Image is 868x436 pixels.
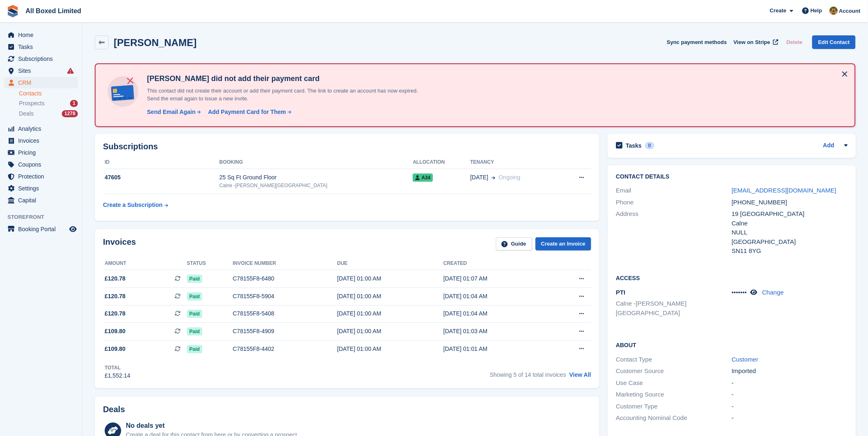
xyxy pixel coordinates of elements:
[413,174,433,182] span: A34
[105,274,126,283] span: £120.78
[616,390,732,399] div: Marketing Source
[443,274,550,283] div: [DATE] 01:07 AM
[667,35,727,49] button: Sync payment methods
[18,77,68,88] span: CRM
[68,224,78,234] a: Preview store
[734,38,770,46] span: View on Stripe
[337,327,444,336] div: [DATE] 01:00 AM
[732,219,847,228] div: Calne
[187,292,202,301] span: Paid
[569,371,591,378] a: View All
[105,292,126,301] span: £120.78
[4,41,78,53] a: menu
[732,356,758,363] a: Customer
[233,274,337,283] div: C78155F8-6480
[337,274,444,283] div: [DATE] 01:00 AM
[616,198,732,207] div: Phone
[18,195,68,206] span: Capital
[732,237,847,247] div: [GEOGRAPHIC_DATA]
[205,108,292,116] a: Add Payment Card for Them
[732,246,847,256] div: SN11 8YG
[18,41,68,53] span: Tasks
[18,159,68,170] span: Coupons
[337,309,444,318] div: [DATE] 01:00 AM
[19,100,44,107] span: Prospects
[18,123,68,135] span: Analytics
[187,327,202,336] span: Paid
[19,109,78,118] a: Deals 1278
[616,299,732,318] li: Calne -[PERSON_NAME][GEOGRAPHIC_DATA]
[4,195,78,206] a: menu
[732,187,836,194] a: [EMAIL_ADDRESS][DOMAIN_NAME]
[103,201,163,209] div: Create a Subscription
[4,135,78,146] a: menu
[7,213,82,221] span: Storefront
[616,289,625,296] span: PTI
[616,378,732,388] div: Use Case
[233,292,337,301] div: C78155F8-5904
[811,7,822,15] span: Help
[783,35,806,49] button: Delete
[219,156,413,169] th: Booking
[4,77,78,88] a: menu
[103,173,219,182] div: 47605
[770,7,786,15] span: Create
[732,390,847,399] div: -
[732,413,847,423] div: -
[839,7,861,15] span: Account
[730,35,780,49] a: View on Stripe
[219,173,413,182] div: 25 Sq Ft Ground Floor
[103,142,591,151] h2: Subscriptions
[67,67,74,74] i: Smart entry sync failures have occurred
[18,65,68,77] span: Sites
[187,275,202,283] span: Paid
[337,257,444,270] th: Due
[4,171,78,182] a: menu
[19,110,34,118] span: Deals
[490,371,566,378] span: Showing 5 of 14 total invoices
[443,345,550,353] div: [DATE] 01:01 AM
[616,366,732,376] div: Customer Source
[4,159,78,170] a: menu
[732,378,847,388] div: -
[732,198,847,207] div: [PHONE_NUMBER]
[823,141,834,151] a: Add
[762,289,784,296] a: Change
[496,237,532,251] a: Guide
[626,142,642,149] h2: Tasks
[219,182,413,189] div: Calne -[PERSON_NAME][GEOGRAPHIC_DATA]
[616,186,732,195] div: Email
[18,223,68,235] span: Booking Portal
[233,309,337,318] div: C78155F8-5408
[4,147,78,158] a: menu
[18,29,68,41] span: Home
[18,183,68,194] span: Settings
[105,364,130,371] div: Total
[103,156,219,169] th: ID
[233,345,337,353] div: C78155F8-4402
[470,173,489,182] span: [DATE]
[103,405,125,414] h2: Deals
[4,29,78,41] a: menu
[144,87,432,103] p: This contact did not create their account or add their payment card. The link to create an accoun...
[208,108,286,116] div: Add Payment Card for Them
[616,341,847,349] h2: About
[616,355,732,364] div: Contact Type
[616,413,732,423] div: Accounting Nominal Code
[443,292,550,301] div: [DATE] 01:04 AM
[187,345,202,353] span: Paid
[103,257,187,270] th: Amount
[233,257,337,270] th: Invoice number
[62,110,78,117] div: 1278
[470,156,561,169] th: Tenancy
[18,171,68,182] span: Protection
[19,90,78,97] a: Contacts
[616,174,847,180] h2: Contact Details
[616,209,732,256] div: Address
[18,147,68,158] span: Pricing
[126,421,299,431] div: No deals yet
[233,327,337,336] div: C78155F8-4909
[830,7,838,15] img: Sharon Hawkins
[187,310,202,318] span: Paid
[105,74,140,109] img: no-card-linked-e7822e413c904bf8b177c4d89f31251c4716f9871600ec3ca5bfc59e148c83f4.svg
